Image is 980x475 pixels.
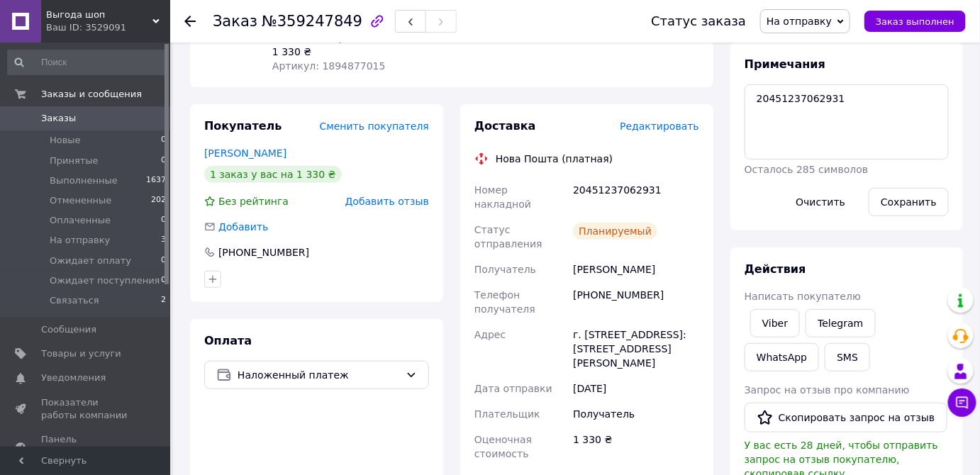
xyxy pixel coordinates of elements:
div: [DATE] [570,376,702,401]
span: Товары и услуги [41,347,121,360]
input: Поиск [7,50,167,75]
span: Оценочная стоимость [474,434,532,459]
div: 1 330 ₴ [570,427,702,466]
span: Без рейтинга [218,196,289,207]
span: Связаться [50,294,99,307]
span: 1637 [146,174,166,187]
span: Выполненные [50,174,118,187]
span: Действия [745,262,806,276]
span: 0 [161,134,166,147]
span: №359247849 [262,13,362,30]
span: На отправку [767,16,832,27]
span: Заказ [213,13,257,30]
span: Выгода шоп [46,9,152,21]
span: Телефон получателя [474,289,535,315]
span: Наложенный платеж [238,367,400,383]
span: Осталось 285 символов [745,164,868,175]
span: Новые [50,134,81,147]
div: Планируемый [573,223,657,240]
span: Покупатель [204,119,282,133]
span: Редактировать [620,121,699,132]
span: 2 [161,294,166,307]
span: Добавить отзыв [345,196,429,207]
textarea: 20451237062931 [745,84,949,160]
span: Примечания [745,57,825,71]
span: Показатели работы компании [41,396,131,422]
a: Telegram [806,309,875,337]
span: Ожидает поступления [50,274,160,287]
button: Заказ выполнен [864,11,966,32]
span: Написать покупателю [745,291,861,302]
div: [PHONE_NUMBER] [570,282,702,322]
span: Статус отправления [474,224,542,250]
span: Сменить покупателя [320,121,429,132]
div: г. [STREET_ADDRESS]: [STREET_ADDRESS][PERSON_NAME] [570,322,702,376]
span: Запрос на отзыв про компанию [745,384,910,396]
span: Добавить [218,221,268,233]
span: 202 [151,194,166,207]
span: 3 [161,234,166,247]
button: Очистить [784,188,858,216]
span: Готово к отправке [272,32,369,43]
span: Панель управления [41,433,131,459]
div: [PHONE_NUMBER] [217,245,311,259]
span: Доставка [474,119,536,133]
button: Скопировать запрос на отзыв [745,403,947,432]
span: 0 [161,155,166,167]
span: Отмененные [50,194,111,207]
div: Статус заказа [651,14,746,28]
span: На отправку [50,234,110,247]
span: Плательщик [474,408,540,420]
span: 0 [161,274,166,287]
span: Номер накладной [474,184,531,210]
span: Артикул: 1894877015 [272,60,386,72]
button: SMS [825,343,870,371]
span: Заказы [41,112,76,125]
button: Сохранить [869,188,949,216]
div: Вернуться назад [184,14,196,28]
div: 20451237062931 [570,177,702,217]
span: 0 [161,255,166,267]
span: Оплата [204,334,252,347]
span: Дата отправки [474,383,552,394]
span: Заказ выполнен [876,16,954,27]
span: Оплаченные [50,214,111,227]
span: Получатель [474,264,536,275]
span: Заказы и сообщения [41,88,142,101]
div: Ваш ID: 3529091 [46,21,170,34]
div: Получатель [570,401,702,427]
div: [PERSON_NAME] [570,257,702,282]
div: Нова Пошта (платная) [492,152,616,166]
span: Адрес [474,329,506,340]
a: Viber [750,309,800,337]
a: [PERSON_NAME] [204,147,286,159]
span: 0 [161,214,166,227]
div: 1 330 ₴ [272,45,407,59]
span: Принятые [50,155,99,167]
span: Ожидает оплату [50,255,131,267]
a: WhatsApp [745,343,819,371]
span: Сообщения [41,323,96,336]
div: 1 заказ у вас на 1 330 ₴ [204,166,342,183]
button: Чат с покупателем [948,389,976,417]
span: Уведомления [41,371,106,384]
